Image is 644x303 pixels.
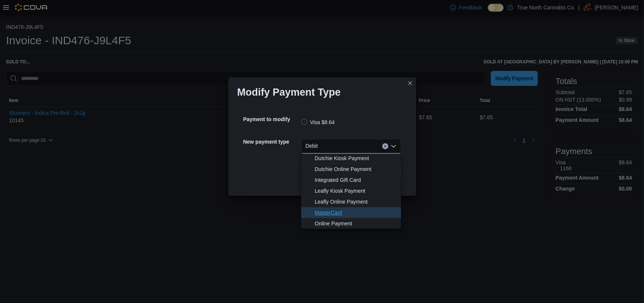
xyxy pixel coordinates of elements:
span: Leafly Kiosk Payment [315,187,397,195]
button: MasterCard [301,207,401,218]
button: Clear input [382,143,388,149]
h5: Payment to modify [243,112,300,127]
span: Online Payment [315,220,397,227]
h5: New payment type [243,134,300,149]
span: Dutchie Kiosk Payment [315,154,397,162]
button: Dutchie Online Payment [301,164,401,175]
span: MasterCard [315,209,397,216]
span: Leafly Online Payment [315,198,397,205]
span: Integrated Gift Card [315,176,397,184]
button: Online Payment [301,218,401,229]
label: Visa $8.64 [301,118,335,127]
button: Integrated Gift Card [301,175,401,186]
button: Closes this modal window [406,79,415,88]
h1: Modify Payment Type [237,86,341,98]
div: Choose from the following options [301,109,401,229]
span: Debit [306,141,318,150]
button: Dutchie Kiosk Payment [301,153,401,164]
input: Accessible screen reader label [321,142,321,151]
button: Leafly Kiosk Payment [301,186,401,196]
button: Leafly Online Payment [301,196,401,207]
button: Close list of options [391,143,397,149]
span: Dutchie Online Payment [315,165,397,173]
